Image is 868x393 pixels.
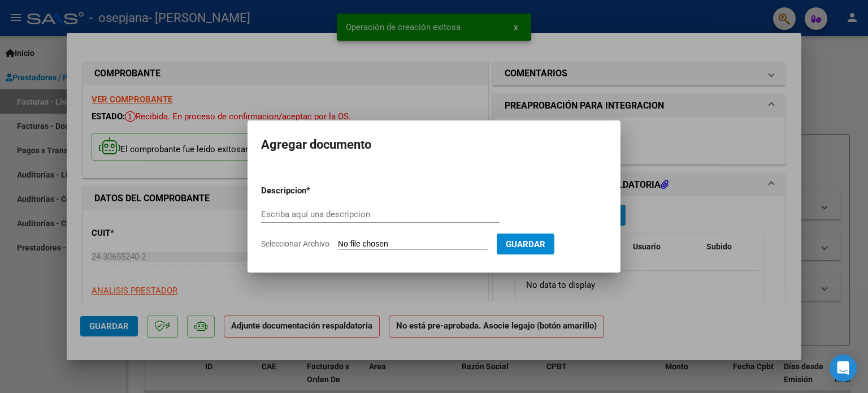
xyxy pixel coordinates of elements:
span: Guardar [506,239,545,249]
span: Seleccionar Archivo [261,239,329,248]
button: Guardar [497,234,554,254]
div: Open Intercom Messenger [830,355,857,382]
p: Descripcion [261,184,365,197]
h2: Agregar documento [261,134,607,156]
